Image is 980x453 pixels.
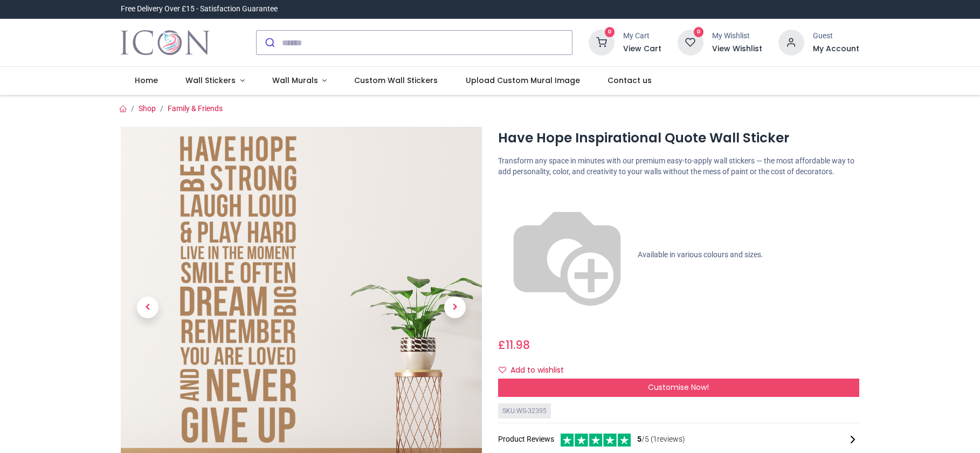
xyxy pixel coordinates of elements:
[637,434,685,445] span: /5 ( 1 reviews)
[712,44,762,54] a: View Wishlist
[354,75,438,86] span: Custom Wall Stickers
[258,67,341,95] a: Wall Murals
[121,181,175,434] a: Previous
[466,75,580,86] span: Upload Custom Mural Image
[498,156,859,177] p: Transform any space in minutes with our premium easy-to-apply wall stickers — the most affordable...
[648,382,709,393] span: Customise Now!
[633,4,859,15] iframe: Customer reviews powered by Trustpilot
[678,38,703,46] a: 0
[168,104,223,113] a: Family & Friends
[498,337,530,353] span: £
[499,366,506,374] i: Add to wishlist
[608,75,652,86] span: Contact us
[121,28,210,58] img: Icon Wall Stickers
[506,337,530,353] span: 11.98
[813,44,859,54] a: My Account
[637,435,641,443] span: 5
[272,75,318,86] span: Wall Murals
[623,31,661,42] div: My Cart
[137,297,158,318] span: Previous
[257,31,282,54] button: Submit
[623,44,661,54] a: View Cart
[444,297,466,318] span: Next
[605,27,615,37] sup: 0
[498,129,859,147] h1: Have Hope Inspirational Quote Wall Sticker
[185,75,236,86] span: Wall Stickers
[498,361,573,380] button: Add to wishlistAdd to wishlist
[712,31,762,42] div: My Wishlist
[694,27,704,37] sup: 0
[589,38,615,46] a: 0
[135,75,158,86] span: Home
[139,104,156,113] a: Shop
[121,28,210,58] a: Logo of Icon Wall Stickers
[498,186,636,324] img: color-wheel.png
[813,31,859,42] div: Guest
[638,250,763,258] span: Available in various colours and sizes.
[171,67,258,95] a: Wall Stickers
[428,181,482,434] a: Next
[121,4,278,15] div: Free Delivery Over £15 - Satisfaction Guarantee
[498,432,859,447] div: Product Reviews
[498,403,551,419] div: SKU: WS-32395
